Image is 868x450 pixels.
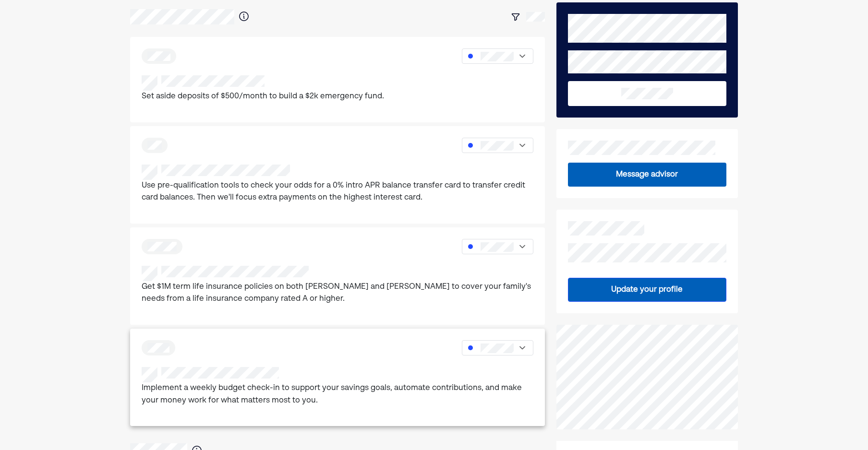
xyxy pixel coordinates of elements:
[568,278,726,302] button: Update your profile
[142,382,533,407] p: Implement a weekly budget check-in to support your savings goals, automate contributions, and mak...
[142,91,384,103] p: Set aside deposits of $500/month to build a $2k emergency fund.
[568,163,726,187] button: Message advisor
[142,180,533,204] p: Use pre-qualification tools to check your odds for a 0% intro APR balance transfer card to transf...
[142,281,533,306] p: Get $1M term life insurance policies on both [PERSON_NAME] and [PERSON_NAME] to cover your family...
